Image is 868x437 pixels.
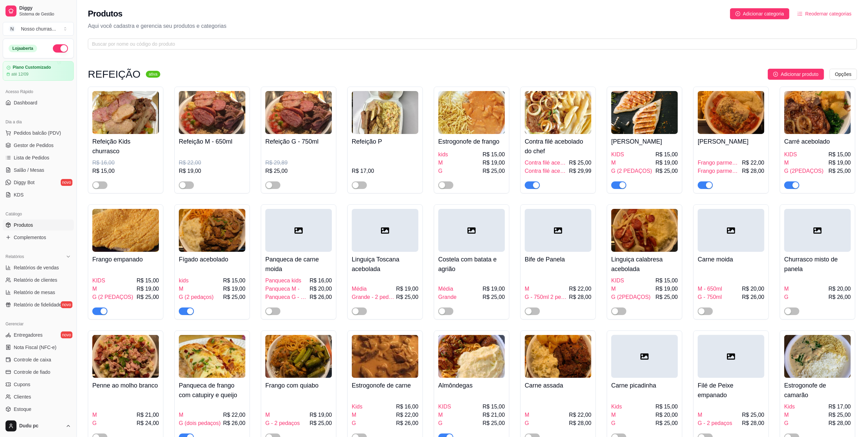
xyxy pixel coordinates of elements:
span: Estoque [14,406,31,413]
img: product-image [784,91,851,134]
span: R$ 22,00 [396,411,418,419]
button: Opções [830,69,857,80]
h4: Estrogonofe de carne [352,381,418,390]
span: G [525,419,529,427]
h2: Produtos [88,8,123,19]
span: Relatórios [5,254,24,259]
span: R$ 15,00 [656,150,678,159]
article: Plano Customizado [13,65,51,70]
span: ordered-list [798,11,802,16]
h4: Bife de Panela [525,255,591,264]
img: product-image [352,91,418,134]
img: product-image [525,91,591,134]
span: R$ 28,00 [742,167,764,175]
a: Nota Fiscal (NFC-e) [3,342,74,353]
a: Relatórios de vendas [3,262,74,273]
img: product-image [352,335,418,378]
img: product-image [611,209,678,252]
span: G (2 pedaços) [179,293,213,301]
div: R$ 25,00 [265,167,332,175]
a: Clientes [3,391,74,402]
h4: [PERSON_NAME] [698,137,764,146]
h4: Linguiça Toscana acebolada [352,255,418,274]
span: Grande - 2 pedaços [352,293,395,301]
a: Estoque [3,404,74,415]
span: R$ 28,00 [569,293,591,301]
a: Cupons [3,379,74,390]
img: product-image [265,335,332,378]
p: Aqui você cadastra e gerencia seu produtos e categorias [88,22,857,30]
h4: Panqueca de carne moida [265,255,332,274]
span: M [352,411,356,419]
span: R$ 26,00 [742,293,764,301]
span: Clientes [14,393,31,400]
h4: Filé de Peixe empanado [698,381,764,400]
span: R$ 19,00 [656,159,678,167]
span: R$ 19,00 [310,411,332,419]
span: G [784,293,788,301]
span: KIDS [611,277,624,285]
div: R$ 19,00 [179,167,245,175]
span: R$ 25,00 [223,293,245,301]
img: product-image [92,91,159,134]
span: Panqueca kids [265,277,301,285]
span: G (2 PEDAÇOS) [611,167,652,175]
span: Kids [611,403,622,411]
span: R$ 26,00 [223,419,245,427]
span: KIDS [611,150,624,159]
span: M [92,411,97,419]
span: Relatório de fidelidade [14,301,61,308]
h4: Carne picadinha [611,381,678,390]
div: R$ 17,00 [352,167,418,175]
span: Grande [438,293,456,301]
button: Adicionar categoria [730,8,790,19]
span: Controle de caixa [14,356,51,363]
span: Diggy Bot [14,179,35,186]
span: Cupons [14,381,30,388]
span: KDS [14,191,24,198]
h4: Estrogonofe de camarão [784,381,851,400]
span: Dashboard [14,99,37,106]
div: Gerenciar [3,318,74,329]
span: M [784,159,789,167]
div: Acesso Rápido [3,86,74,97]
span: M [179,411,183,419]
span: Relatório de mesas [14,289,55,296]
span: R$ 19,00 [223,285,245,293]
img: product-image [92,335,159,378]
span: R$ 15,00 [656,277,678,285]
span: R$ 21,00 [483,411,505,419]
h4: Fígado acebolado [179,255,245,264]
span: M [698,411,702,419]
span: M [525,285,529,293]
h4: Almôndegas [438,381,505,390]
span: G - 2 pedaços [265,419,300,427]
a: Controle de fiado [3,367,74,378]
span: R$ 19,00 [483,159,505,167]
div: R$ 15,00 [92,167,159,175]
img: product-image [698,91,764,134]
span: Lista de Pedidos [14,154,49,161]
span: R$ 25,00 [569,159,591,167]
span: Complementos [14,234,46,241]
img: product-image [784,335,851,378]
span: R$ 28,00 [829,419,851,427]
span: R$ 26,00 [829,293,851,301]
span: Panqueca M - [265,285,300,293]
img: product-image [438,91,505,134]
span: R$ 20,00 [742,285,764,293]
h4: Refeição M - 650ml [179,137,245,146]
span: R$ 25,00 [483,293,505,301]
span: R$ 25,00 [656,419,678,427]
span: M [92,285,97,293]
img: product-image [92,209,159,252]
span: Média [438,285,453,293]
span: Adicionar produto [781,70,819,78]
span: plus-circle [773,72,778,77]
span: R$ 25,00 [829,167,851,175]
span: Diggy [19,5,71,11]
h4: Penne ao molho branco [92,381,159,390]
span: R$ 22,00 [223,411,245,419]
span: Kids [784,403,795,411]
span: G (2 PEDAÇOS) [92,293,133,301]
